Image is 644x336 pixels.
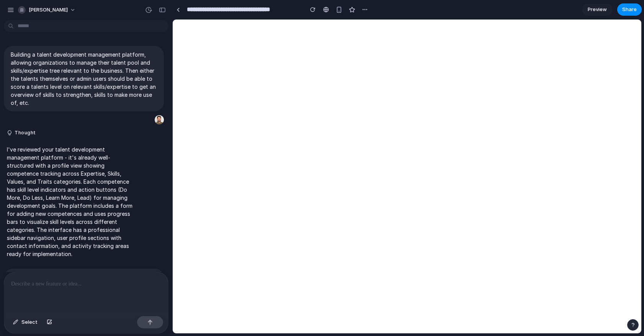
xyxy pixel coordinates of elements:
[29,6,68,14] span: [PERSON_NAME]
[588,6,607,13] span: Preview
[9,316,41,328] button: Select
[15,4,80,16] button: [PERSON_NAME]
[617,3,642,16] button: Share
[582,3,613,16] a: Preview
[21,318,38,326] span: Select
[622,6,637,13] span: Share
[7,145,135,258] p: I've reviewed your talent development management platform - it's already well-structured with a p...
[11,51,157,107] p: Building a talent development management platform, allowing organizations to manage their talent ...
